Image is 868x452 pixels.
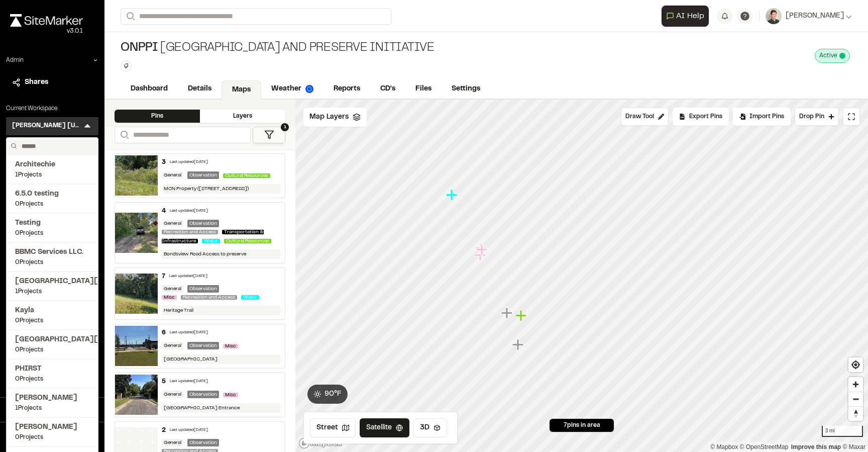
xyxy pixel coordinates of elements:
[442,79,490,99] a: Settings
[799,112,824,121] span: Drop Pin
[25,77,48,88] span: Shares
[662,6,713,27] div: Open AI Assistant
[309,112,349,123] span: Map Layers
[170,427,208,433] div: Last updated [DATE]
[261,79,323,99] a: Weather
[15,247,89,258] span: BBMC Services LLC.
[162,377,166,386] div: 5
[202,239,220,243] span: Water
[223,344,238,348] span: Misc
[170,330,208,336] div: Last updated [DATE]
[15,247,89,267] a: BBMC Services LLC.0Projects
[848,392,863,406] span: Zoom out
[15,159,89,170] span: Architechie
[162,230,264,243] span: Transportation & Infrastructure
[15,375,89,384] span: 0 Projects
[187,342,219,349] div: Observation
[15,334,89,354] a: [GEOGRAPHIC_DATA][US_STATE]0Projects
[15,364,89,384] a: PHIRST0Projects
[15,422,89,433] span: [PERSON_NAME]
[162,295,177,300] span: Misc
[512,338,525,351] div: Map marker
[15,276,89,287] span: [GEOGRAPHIC_DATA][US_STATE]
[15,276,89,296] a: [GEOGRAPHIC_DATA][US_STATE]1Projects
[162,184,281,194] div: MCN Property ([STREET_ADDRESS])
[162,272,165,281] div: 7
[848,392,863,406] button: Zoom out
[307,385,348,404] button: 90°F
[15,287,89,296] span: 1 Projects
[187,171,219,179] div: Observation
[15,258,89,267] span: 0 Projects
[12,77,92,88] a: Shares
[413,418,447,437] button: 3D
[162,328,166,337] div: 6
[162,158,166,167] div: 3
[15,404,89,413] span: 1 Projects
[848,407,863,421] span: Reset bearing to north
[15,189,89,200] span: 6.5.0 testing
[405,79,442,99] a: Files
[162,306,281,315] div: Heritage Trail
[848,357,863,372] button: Find my location
[323,79,370,99] a: Reports
[6,56,24,65] p: Admin
[733,108,791,126] div: Import Pins into your project
[848,377,863,392] button: Zoom in
[625,112,654,121] span: Draw Tool
[475,249,488,262] div: Map marker
[181,295,237,300] span: Recreation and Access
[241,295,259,300] span: Water
[15,334,89,345] span: [GEOGRAPHIC_DATA][US_STATE]
[15,229,89,238] span: 0 Projects
[170,379,208,385] div: Last updated [DATE]
[170,208,208,214] div: Last updated [DATE]
[15,433,89,442] span: 0 Projects
[162,230,218,234] span: Recreation and Access
[162,391,183,398] div: General
[446,189,459,202] div: Map marker
[15,364,89,375] span: PHIRST
[305,85,313,93] img: precipai.png
[178,79,222,99] a: Details
[10,27,83,36] div: Oh geez...please don't...
[476,243,489,256] div: Map marker
[170,159,208,165] div: Last updated [DATE]
[224,239,271,243] span: Cultural Resources
[676,10,704,22] span: AI Help
[187,285,219,293] div: Observation
[121,40,158,56] span: ONPPI
[187,220,219,227] div: Observation
[162,220,183,227] div: General
[795,108,839,126] button: Drop Pin
[15,200,89,209] span: 0 Projects
[662,6,709,27] button: Open AI Assistant
[223,173,270,178] span: Cultural Resources
[298,437,343,449] a: Mapbox logo
[689,112,722,121] span: Export Pins
[15,422,89,442] a: [PERSON_NAME]0Projects
[121,40,435,56] div: [GEOGRAPHIC_DATA] and Preserve Initiative
[822,426,863,437] div: 3 mi
[15,218,89,238] a: Testing0Projects
[786,11,844,22] span: [PERSON_NAME]
[115,274,158,314] img: file
[162,285,183,293] div: General
[815,49,850,63] div: This project is active and counting against your active project count.
[501,307,514,320] div: Map marker
[115,155,158,196] img: file
[115,326,158,366] img: file
[15,393,89,413] a: [PERSON_NAME]1Projects
[162,426,166,435] div: 2
[791,443,841,450] a: Map feedback
[162,439,183,446] div: General
[121,60,132,71] button: Edit Tags
[15,189,89,209] a: 6.5.0 testing0Projects
[115,375,158,415] img: file
[15,393,89,404] span: [PERSON_NAME]
[766,8,852,24] button: [PERSON_NAME]
[222,80,261,100] a: Maps
[12,121,82,131] h3: [PERSON_NAME] [US_STATE]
